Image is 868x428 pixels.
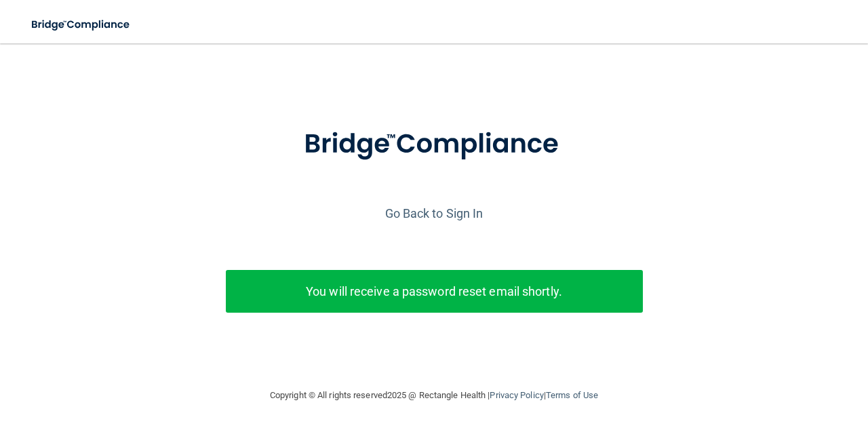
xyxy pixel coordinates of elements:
[385,206,484,220] a: Go Back to Sign In
[236,280,633,303] p: You will receive a password reset email shortly.
[20,11,142,39] img: bridge_compliance_login_screen.278c3ca4.svg
[276,109,592,180] img: bridge_compliance_login_screen.278c3ca4.svg
[186,374,682,417] div: Copyright © All rights reserved 2025 @ Rectangle Health | |
[490,390,543,400] a: Privacy Policy
[546,390,598,400] a: Terms of Use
